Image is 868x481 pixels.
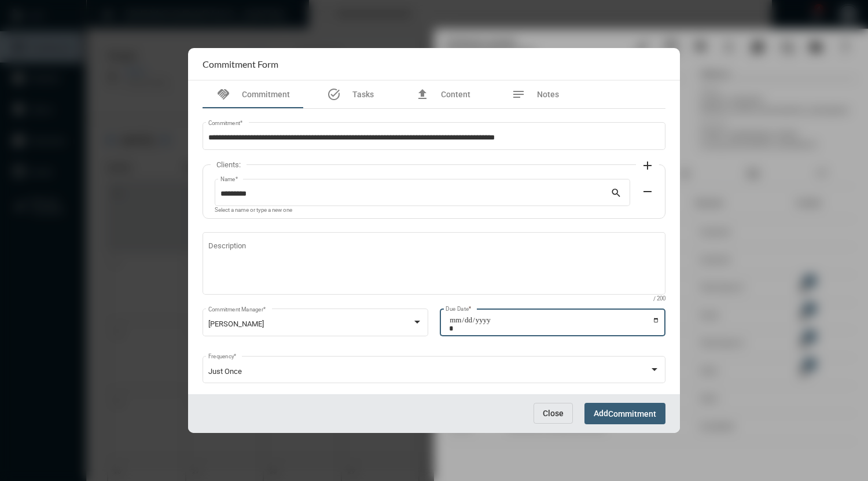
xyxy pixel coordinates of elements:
span: Commitment [608,409,656,418]
span: Add [594,409,656,418]
button: Close [534,403,573,424]
span: Just Once [208,367,242,376]
span: Close [543,409,564,418]
mat-icon: add [641,159,654,172]
span: Commitment [242,90,290,99]
mat-hint: / 200 [653,296,665,302]
mat-icon: notes [512,87,525,101]
span: Content [441,90,470,99]
mat-hint: Select a name or type a new one [215,207,292,214]
mat-icon: handshake [216,87,230,101]
button: AddCommitment [584,403,665,424]
label: Clients: [211,160,247,169]
mat-icon: remove [641,185,654,199]
h2: Commitment Form [203,58,278,69]
span: Notes [537,90,559,99]
mat-icon: task_alt [327,87,341,101]
span: [PERSON_NAME] [208,320,264,328]
mat-icon: search [610,187,624,201]
mat-icon: file_upload [415,87,429,101]
span: Tasks [352,90,374,99]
